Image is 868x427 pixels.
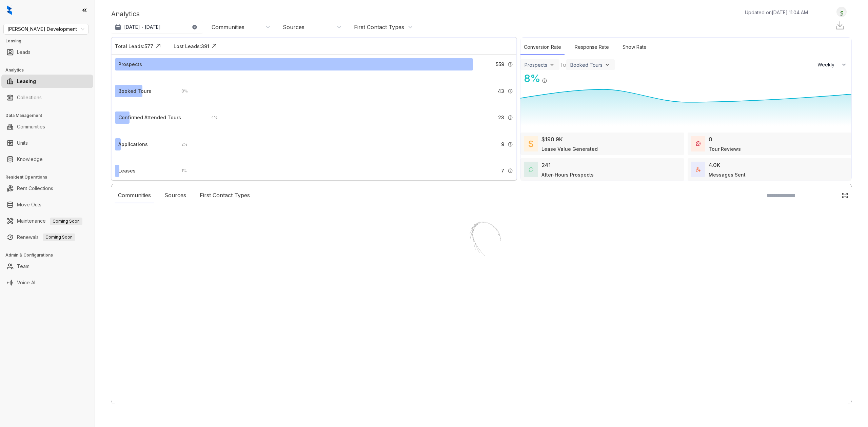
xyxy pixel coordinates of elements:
[508,142,513,147] img: Info
[1,75,93,88] li: Leasing
[508,62,513,67] img: Info
[541,171,594,178] div: After-Hours Prospects
[283,23,304,31] div: Sources
[153,41,163,51] img: Click Icon
[520,71,540,86] div: 8 %
[498,114,504,121] span: 23
[813,59,851,71] button: Weekly
[559,61,566,69] div: To
[1,91,93,104] li: Collections
[17,260,29,273] a: Team
[5,67,95,73] h3: Analytics
[118,114,181,121] div: Confirmed Attended Tours
[175,141,188,148] div: 2 %
[571,40,612,55] div: Response Rate
[1,276,93,289] li: Voice AI
[5,113,95,119] h3: Data Management
[541,135,563,143] div: $190.9K
[547,72,557,82] img: Click Icon
[837,8,846,16] img: UserAvatar
[43,233,75,241] span: Coming Soon
[5,174,95,180] h3: Resident Operations
[1,260,93,273] li: Team
[508,168,513,174] img: Info
[17,276,35,289] a: Voice AI
[174,43,209,50] div: Lost Leads: 391
[835,20,845,30] img: Download
[115,188,154,203] div: Communities
[541,161,551,169] div: 241
[541,145,598,152] div: Lease Value Generated
[496,61,504,68] span: 559
[817,61,838,68] span: Weekly
[175,87,188,95] div: 8 %
[17,152,43,166] a: Knowledge
[17,230,75,244] a: RenewalsComing Soon
[604,61,611,68] img: ViewFilterArrow
[111,9,140,19] p: Analytics
[529,140,533,148] img: LeaseValue
[7,5,12,15] img: logo
[17,75,36,88] a: Leasing
[118,61,142,68] div: Prospects
[619,40,650,55] div: Show Rate
[549,61,555,68] img: ViewFilterArrow
[50,218,82,225] span: Coming Soon
[118,87,151,95] div: Booked Tours
[745,9,808,16] p: Updated on [DATE] 11:04 AM
[1,136,93,150] li: Units
[709,171,746,178] div: Messages Sent
[17,182,53,195] a: Rent Collections
[124,24,161,30] p: [DATE] - [DATE]
[709,145,741,152] div: Tour Reviews
[1,120,93,134] li: Communities
[508,115,513,120] img: Info
[1,230,93,244] li: Renewals
[525,62,547,68] div: Prospects
[7,24,84,34] span: Davis Development
[118,167,136,175] div: Leases
[5,252,95,258] h3: Admin & Configurations
[354,23,404,31] div: First Contact Types
[529,167,533,172] img: AfterHoursConversations
[709,135,712,143] div: 0
[842,192,848,199] img: Click Icon
[520,40,565,55] div: Conversion Rate
[498,87,504,95] span: 43
[501,167,504,175] span: 7
[1,152,93,166] li: Knowledge
[204,114,218,121] div: 4 %
[17,136,28,150] a: Units
[5,38,95,44] h3: Leasing
[17,91,42,104] a: Collections
[1,214,93,228] li: Maintenance
[17,45,31,59] a: Leads
[175,167,187,175] div: 1 %
[1,45,93,59] li: Leads
[196,188,253,203] div: First Contact Types
[501,141,504,148] span: 9
[696,167,701,172] img: TotalFum
[209,41,219,51] img: Click Icon
[1,198,93,211] li: Move Outs
[161,188,190,203] div: Sources
[542,78,547,83] img: Info
[827,192,833,198] img: SearchIcon
[696,141,701,146] img: TourReviews
[118,141,148,148] div: Applications
[111,21,203,33] button: [DATE] - [DATE]
[709,161,721,169] div: 4.0K
[212,23,244,31] div: Communities
[17,120,45,134] a: Communities
[17,198,41,211] a: Move Outs
[448,207,515,275] img: Loader
[470,275,494,282] div: Loading...
[508,88,513,94] img: Info
[1,182,93,195] li: Rent Collections
[570,62,603,68] div: Booked Tours
[115,43,153,50] div: Total Leads: 577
